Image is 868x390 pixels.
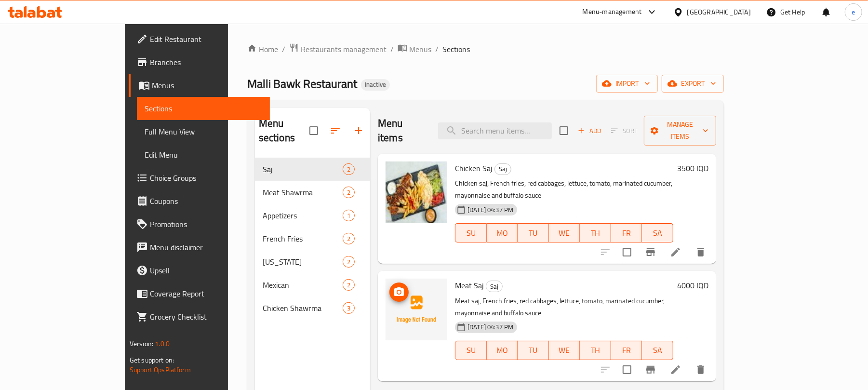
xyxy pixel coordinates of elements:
span: Choice Groups [150,172,262,184]
span: Menu disclaimer [150,242,262,253]
div: Saj2 [255,158,370,181]
span: Saj [263,163,343,175]
a: Coupons [129,189,270,213]
button: WE [549,223,580,242]
span: Add [576,125,602,136]
div: items [343,163,355,175]
button: TU [518,223,549,242]
div: items [343,233,355,244]
span: Grocery Checklist [150,311,262,323]
span: MO [491,226,514,240]
span: Full Menu View [145,126,262,137]
span: Select section [554,121,574,141]
a: Menu disclaimer [129,236,270,259]
div: French Fries2 [255,227,370,250]
div: Kentucky [263,256,343,268]
span: export [669,78,716,90]
button: SA [642,223,673,242]
img: Chicken Saj [386,161,447,223]
span: SU [459,343,482,357]
span: import [604,78,650,90]
button: SU [455,341,486,360]
button: FR [611,223,642,242]
span: Meat Saj [455,278,484,293]
span: Appetizers [263,210,343,221]
a: Edit menu item [670,246,681,258]
span: FR [615,343,639,357]
div: Chicken Shawrma [263,302,343,314]
h2: Menu sections [259,116,309,145]
span: 2 [343,165,354,174]
span: TU [521,226,545,240]
div: [US_STATE]2 [255,250,370,273]
a: Choice Groups [129,166,270,189]
span: Coverage Report [150,288,262,299]
div: items [343,256,355,268]
button: delete [689,241,712,264]
span: Version: [130,337,153,350]
span: Sort sections [324,119,347,142]
span: Menus [152,80,262,91]
span: Mexican [263,279,343,291]
h6: 4000 IQD [677,279,708,292]
span: 3 [343,304,354,313]
span: Add item [574,123,605,138]
span: Select section first [605,123,644,138]
span: SU [459,226,482,240]
span: 1.0.0 [155,337,170,350]
div: Chicken Shawrma3 [255,296,370,320]
span: SA [646,343,669,357]
span: Saj [486,281,502,292]
p: Meat saj, French fries, red cabbages, lettuce, tomato, marinated cucumber, mayonnaise and buffalo... [455,295,673,319]
button: SA [642,341,673,360]
span: Menus [409,43,431,55]
span: TH [584,226,607,240]
span: Select to update [617,360,637,380]
button: FR [611,341,642,360]
nav: breadcrumb [247,43,724,55]
div: Saj [494,163,511,175]
input: search [438,122,552,139]
h6: 3500 IQD [677,161,708,175]
a: Coverage Report [129,282,270,305]
nav: Menu sections [255,154,370,323]
span: [DATE] 04:37 PM [464,323,517,332]
div: items [343,210,355,221]
div: Meat Shawrma [263,187,343,198]
a: Upsell [129,259,270,282]
div: [GEOGRAPHIC_DATA] [687,7,751,17]
span: Chicken Saj [455,161,493,175]
a: Full Menu View [137,120,270,143]
button: import [596,75,658,93]
li: / [435,43,439,55]
a: Sections [137,97,270,120]
button: upload picture [389,282,409,302]
button: Branch-specific-item [639,358,662,381]
button: TH [580,341,611,360]
span: MO [491,343,514,357]
span: SA [646,226,669,240]
span: 2 [343,188,354,197]
span: Promotions [150,218,262,230]
button: SU [455,223,486,242]
button: Branch-specific-item [639,241,662,264]
span: Coupons [150,195,262,207]
span: Inactive [361,81,390,89]
li: / [282,43,285,55]
li: / [390,43,394,55]
span: Select all sections [304,121,324,141]
span: Upsell [150,265,262,276]
img: Meat Saj [386,279,447,340]
span: FR [615,226,639,240]
a: Restaurants management [289,43,387,55]
div: Inactive [361,79,390,91]
a: Branches [129,51,270,74]
a: Grocery Checklist [129,305,270,328]
div: items [343,187,355,198]
span: Restaurants management [301,43,387,55]
div: Menu-management [583,6,642,18]
span: Sections [145,103,262,114]
span: Edit Restaurant [150,33,262,45]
